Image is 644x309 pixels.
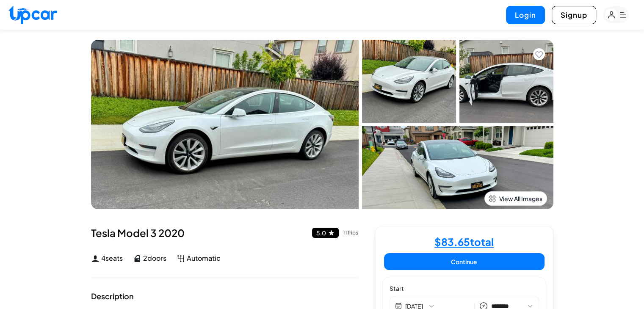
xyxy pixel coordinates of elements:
[8,6,57,24] img: Upcar Logo
[91,226,358,240] div: Tesla Model 3 2020
[489,195,496,202] img: view-all
[91,292,134,300] div: Description
[143,253,166,263] span: 2 doors
[506,6,545,24] button: Login
[343,230,358,235] div: 11 Trips
[459,40,553,123] img: Car Image 2
[552,6,596,24] button: Signup
[384,253,544,270] button: Continue
[187,253,221,263] span: Automatic
[101,253,123,263] span: 4 seats
[499,194,542,203] span: View All Images
[434,237,494,247] h4: $ 83.65 total
[484,191,547,206] button: View All Images
[91,40,359,209] img: Car
[362,40,456,123] img: Car Image 1
[390,284,539,292] label: Start
[328,229,334,236] img: star
[316,230,326,236] div: 5.0
[362,126,553,209] img: Car Image 3
[533,48,545,60] button: Add to favorites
